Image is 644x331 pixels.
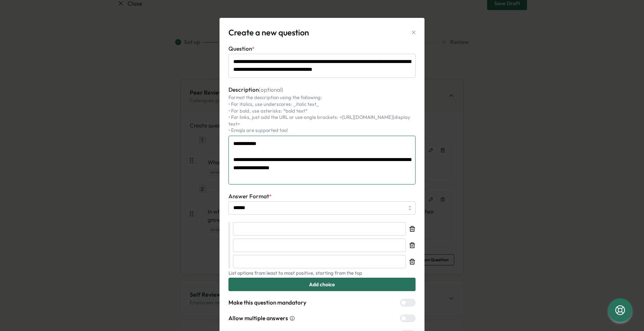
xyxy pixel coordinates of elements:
[228,86,283,93] span: Description
[228,45,252,52] span: Question
[228,299,306,307] span: Make this question mandatory
[228,278,416,291] button: Add choice
[309,278,335,291] span: Add choice
[228,27,309,38] p: Create a new question
[228,314,288,322] span: Allow multiple answers
[228,94,410,133] span: Format the description using the following: • For italics, use underscores: _italic text_ • For b...
[259,86,283,93] span: (optional)
[228,193,269,200] span: Answer Format
[228,270,416,277] p: List options from least to most positive, starting from the top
